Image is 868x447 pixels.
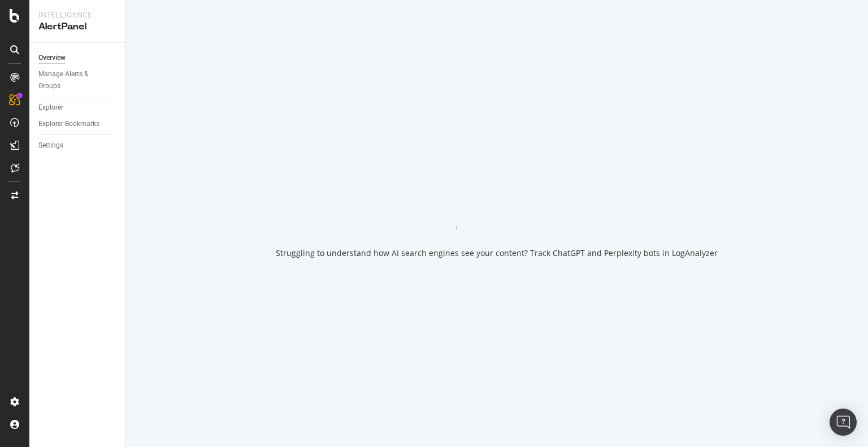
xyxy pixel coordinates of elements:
div: Open Intercom Messenger [830,409,857,436]
div: Manage Alerts & Groups [38,68,106,92]
div: Intelligence [38,9,116,20]
div: AlertPanel [38,20,116,33]
a: Overview [38,52,117,64]
a: Manage Alerts & Groups [38,68,117,92]
div: Struggling to understand how AI search engines see your content? Track ChatGPT and Perplexity bot... [276,248,718,259]
div: Explorer Bookmarks [38,118,99,130]
div: Settings [38,140,63,151]
a: Explorer [38,102,117,114]
a: Settings [38,140,117,151]
div: animation [456,189,537,229]
div: Explorer [38,102,63,114]
div: Overview [38,52,66,64]
a: Explorer Bookmarks [38,118,117,130]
